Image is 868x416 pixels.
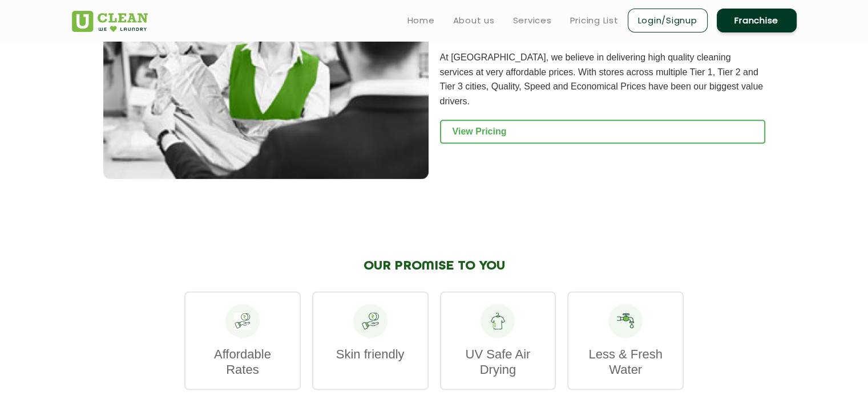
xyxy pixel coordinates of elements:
a: Login/Signup [628,9,708,32]
p: Skin friendly [325,346,416,362]
p: At [GEOGRAPHIC_DATA], we believe in delivering high quality cleaning services at very affordable ... [440,50,765,108]
h2: OUR PROMISE TO YOU [184,259,684,274]
p: UV Safe Air Drying [453,346,544,377]
a: Franchise [717,9,797,32]
a: Services [513,14,552,27]
img: UClean Laundry and Dry Cleaning [72,11,148,32]
a: Home [407,14,435,27]
a: View Pricing [440,120,765,144]
a: Pricing List [570,14,619,27]
a: About us [453,14,495,27]
p: Affordable Rates [197,346,288,377]
p: Less & Fresh Water [580,346,671,377]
